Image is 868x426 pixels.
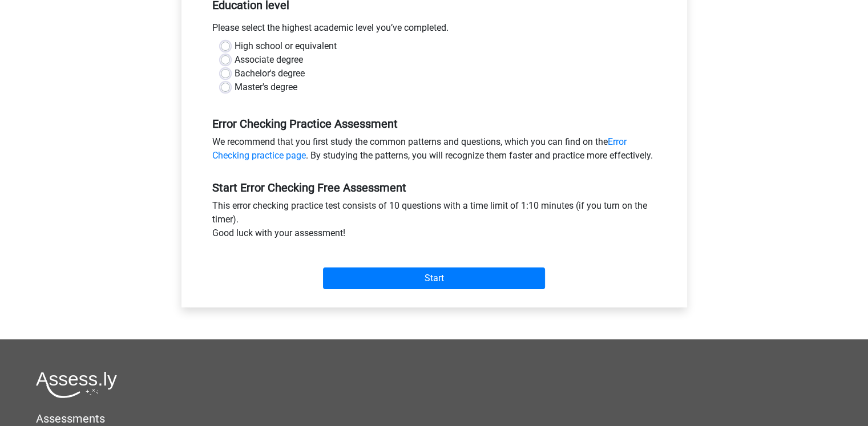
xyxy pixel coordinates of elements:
[36,371,117,398] img: Assessly logo
[212,181,656,194] h5: Start Error Checking Free Assessment
[212,117,656,131] h5: Error Checking Practice Assessment
[204,21,665,39] div: Please select the highest academic level you’ve completed.
[235,67,305,80] label: Bachelor's degree
[235,80,297,94] label: Master's degree
[235,39,337,53] label: High school or equivalent
[323,267,545,289] input: Start
[235,53,303,67] label: Associate degree
[204,199,665,245] div: This error checking practice test consists of 10 questions with a time limit of 1:10 minutes (if ...
[212,136,627,161] a: Error Checking practice page
[204,135,665,167] div: We recommend that you first study the common patterns and questions, which you can find on the . ...
[36,412,832,425] h5: Assessments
